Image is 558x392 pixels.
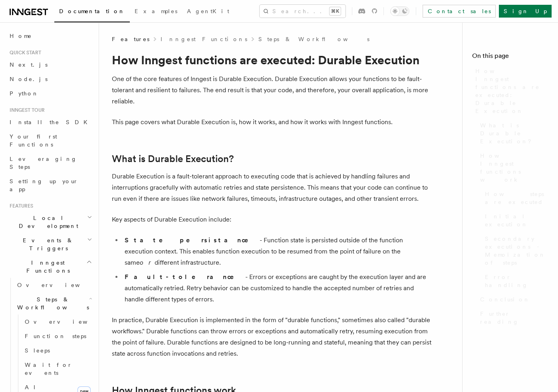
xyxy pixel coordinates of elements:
[480,121,548,145] span: What is Durable Execution?
[482,209,548,232] a: Initial execution
[480,152,548,184] span: How Inngest functions work
[25,347,50,354] span: Sleeps
[187,8,229,14] span: AgentKit
[6,259,86,275] span: Inngest Functions
[22,343,94,358] a: Sleeps
[6,72,94,86] a: Node.js
[10,156,77,170] span: Leveraging Steps
[477,292,548,307] a: Conclusion
[54,2,130,22] a: Documentation
[140,259,155,266] em: or
[22,329,94,343] a: Function steps
[10,76,48,82] span: Node.js
[480,310,548,326] span: Further reading
[482,270,548,292] a: Error handling
[472,64,548,118] a: How Inngest functions are executed: Durable Execution
[485,273,548,289] span: Error handling
[112,53,431,67] h1: How Inngest functions are executed: Durable Execution
[17,282,99,288] span: Overview
[112,35,149,43] span: Features
[14,292,94,315] button: Steps & Workflows
[6,57,94,72] a: Next.js
[14,295,89,311] span: Steps & Workflows
[130,2,182,22] a: Examples
[22,315,94,329] a: Overview
[330,7,341,15] kbd: ⌘K
[472,51,548,64] h4: On this page
[477,148,548,187] a: How Inngest functions work
[6,129,94,152] a: Your first Functions
[112,73,431,107] p: One of the core features of Inngest is Durable Execution. Durable Execution allows your functions...
[6,174,94,196] a: Setting up your app
[423,5,496,18] a: Contact sales
[112,117,431,128] p: This page covers what Durable Execution is, how it works, and how it works with Inngest functions.
[122,271,431,305] li: - Errors or exceptions are caught by the execution layer and are automatically retried. Retry beh...
[260,5,346,18] button: Search...⌘K
[22,358,94,380] a: Wait for events
[122,235,431,268] li: - Function state is persisted outside of the function execution context. This enables function ex...
[25,319,107,325] span: Overview
[258,35,369,43] a: Steps & Workflows
[6,152,94,174] a: Leveraging Steps
[6,233,94,255] button: Events & Triggers
[485,235,548,267] span: Secondary executions - Memoization of steps
[161,35,247,43] a: Inngest Functions
[499,5,552,18] a: Sign Up
[477,118,548,148] a: What is Durable Execution?
[480,295,530,303] span: Conclusion
[112,315,431,359] p: In practice, Durable Execution is implemented in the form of "durable functions," sometimes also ...
[6,211,94,233] button: Local Development
[482,187,548,209] a: How steps are executed
[6,29,94,43] a: Home
[10,90,39,97] span: Python
[6,49,41,56] span: Quick start
[59,8,125,14] span: Documentation
[6,255,94,278] button: Inngest Functions
[485,212,548,228] span: Initial execution
[10,61,48,68] span: Next.js
[125,273,245,281] strong: Fault-tolerance
[112,171,431,204] p: Durable Execution is a fault-tolerant approach to executing code that is achieved by handling fai...
[135,8,177,14] span: Examples
[477,307,548,329] a: Further reading
[6,115,94,129] a: Install the SDK
[6,236,87,252] span: Events & Triggers
[485,190,548,206] span: How steps are executed
[10,178,78,192] span: Setting up your app
[25,362,72,376] span: Wait for events
[10,32,32,40] span: Home
[6,86,94,101] a: Python
[25,333,86,339] span: Function steps
[112,153,234,164] a: What is Durable Execution?
[6,107,45,113] span: Inngest tour
[112,214,431,225] p: Key aspects of Durable Execution include:
[482,232,548,270] a: Secondary executions - Memoization of steps
[6,203,33,209] span: Features
[182,2,234,22] a: AgentKit
[10,119,92,125] span: Install the SDK
[6,214,87,230] span: Local Development
[390,6,409,16] button: Toggle dark mode
[125,236,260,244] strong: State persistance
[10,133,57,148] span: Your first Functions
[475,67,548,115] span: How Inngest functions are executed: Durable Execution
[14,278,94,292] a: Overview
